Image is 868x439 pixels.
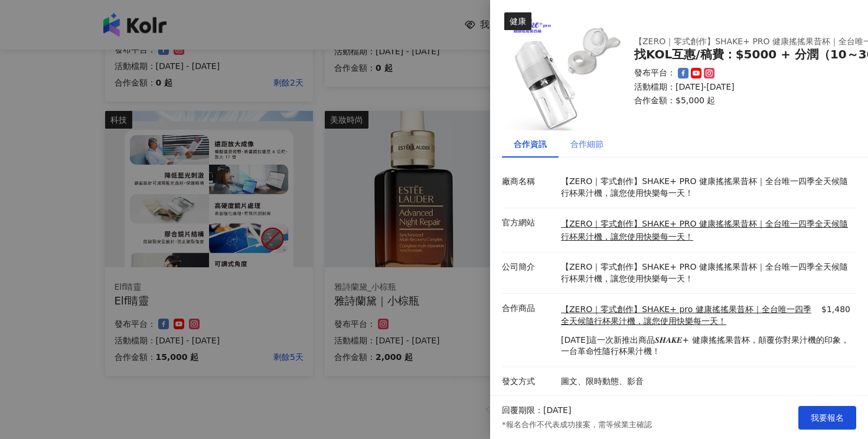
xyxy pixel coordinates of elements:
[502,217,555,229] p: 官方網站
[502,261,555,273] p: 公司簡介
[502,376,555,388] p: 發文方式
[570,137,603,150] div: 合作細節
[561,376,850,388] p: 圖文、限時動態、影音
[504,12,531,30] div: 健康
[561,261,850,284] p: 【ZERO｜零式創作】SHAKE+ PRO 健康搖搖果昔杯｜全台唯一四季全天候隨行杯果汁機，讓您使用快樂每一天！
[561,219,848,241] a: 【ZERO｜零式創作】SHAKE+ PRO 健康搖搖果昔杯｜全台唯一四季全天候隨行杯果汁機，讓您使用快樂每一天！
[811,413,844,422] span: 我要報名
[514,137,547,150] div: 合作資訊
[634,67,676,79] p: 發布平台：
[821,304,850,327] p: $1,480
[502,420,652,430] p: *報名合作不代表成功接案，需等候業主確認
[561,304,819,327] a: 【ZERO｜零式創作】SHAKE+ pro 健康搖搖果昔杯｜全台唯一四季全天候隨行杯果汁機，讓您使用快樂每一天！
[502,176,555,188] p: 廠商名稱
[504,12,622,130] img: 【ZERO｜零式創作】SHAKE+ pro 健康搖搖果昔杯｜全台唯一四季全天候隨行杯果汁機，讓您使用快樂每一天！
[502,303,555,314] p: 合作商品
[561,176,850,199] p: 【ZERO｜零式創作】SHAKE+ PRO 健康搖搖果昔杯｜全台唯一四季全天候隨行杯果汁機，讓您使用快樂每一天！
[798,406,856,430] button: 我要報名
[502,405,571,417] p: 回覆期限：[DATE]
[561,335,850,358] p: [DATE]這一次新推出商品𝑺𝑯𝑨𝑲𝑬+ 健康搖搖果昔杯，顛覆你對果汁機的印象，一台革命性隨行杯果汁機！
